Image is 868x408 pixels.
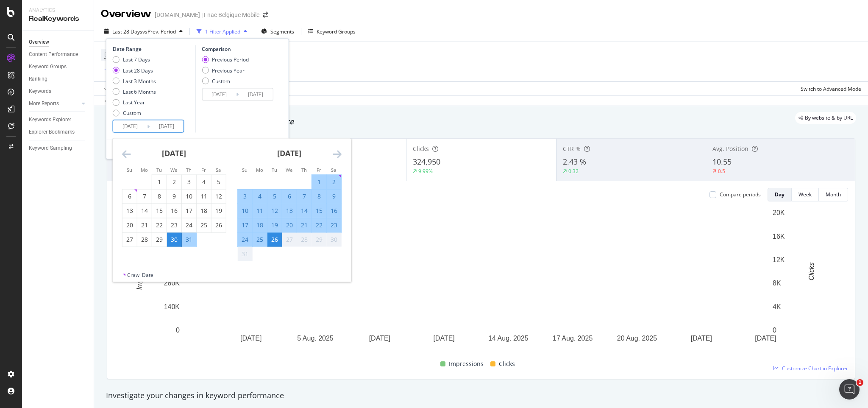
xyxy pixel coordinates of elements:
[270,28,294,35] span: Segments
[553,335,593,342] text: 17 Aug. 2025
[297,189,312,204] td: Selected. Thursday, August 7, 2025
[29,144,72,153] div: Keyword Sampling
[712,156,732,167] span: 10.55
[286,167,292,173] small: We
[137,232,152,247] td: Choose Monday, July 28, 2025 as your check-out date. It’s available.
[202,56,249,63] div: Previous Period
[127,167,132,173] small: Su
[267,221,282,229] div: 19
[826,191,841,198] div: Month
[29,75,47,84] div: Ranking
[240,335,262,342] text: [DATE]
[141,167,148,173] small: Mo
[123,109,141,117] div: Custom
[795,112,856,124] div: legacy label
[327,178,341,186] div: 2
[317,28,356,35] div: Keyword Groups
[122,204,137,218] td: Choose Sunday, July 13, 2025 as your check-out date. It’s available.
[150,120,184,132] input: End Date
[211,221,226,229] div: 26
[212,67,245,74] div: Previous Year
[101,25,186,38] button: Last 28 DaysvsPrev. Period
[197,192,211,201] div: 11
[211,207,226,215] div: 19
[327,235,341,244] div: 30
[182,192,196,201] div: 10
[237,232,252,247] td: Selected. Sunday, August 24, 2025
[201,167,206,173] small: Fr
[29,115,88,124] a: Keywords Explorer
[773,303,781,310] text: 4K
[182,221,196,229] div: 24
[205,28,240,35] div: 1 Filter Applied
[773,232,785,240] text: 16K
[282,189,297,204] td: Selected. Wednesday, August 6, 2025
[267,189,282,204] td: Selected. Tuesday, August 5, 2025
[202,88,236,100] input: Start Date
[326,175,341,189] td: Selected. Saturday, August 2, 2025
[112,28,142,35] span: Last 28 Days
[238,192,252,201] div: 3
[238,207,252,215] div: 10
[857,379,863,386] span: 1
[152,178,167,186] div: 1
[773,327,776,334] text: 0
[182,207,196,215] div: 17
[181,218,196,232] td: Choose Thursday, July 24, 2025 as your check-out date. It’s available.
[29,50,78,59] div: Content Performance
[122,235,137,244] div: 27
[123,67,153,74] div: Last 28 Days
[568,168,579,175] div: 0.32
[29,7,87,14] div: Analytics
[123,77,156,84] div: Last 3 Months
[113,56,156,63] div: Last 7 Days
[193,25,250,38] button: 1 Filter Applied
[167,189,181,204] td: Choose Wednesday, July 9, 2025 as your check-out date. It’s available.
[331,167,336,173] small: Sa
[113,99,156,106] div: Last Year
[181,175,196,189] td: Choose Thursday, July 3, 2025 as your check-out date. It’s available.
[253,192,267,201] div: 4
[113,67,156,74] div: Last 28 Days
[277,148,301,158] strong: [DATE]
[712,145,748,153] span: Avg. Position
[773,209,785,216] text: 20K
[252,189,267,204] td: Selected. Monday, August 4, 2025
[216,167,221,173] small: Sa
[305,25,359,38] button: Keyword Groups
[156,167,162,173] small: Tu
[282,207,297,215] div: 13
[326,204,341,218] td: Selected. Saturday, August 16, 2025
[152,204,167,218] td: Choose Tuesday, July 15, 2025 as your check-out date. It’s available.
[29,50,88,59] a: Content Performance
[312,204,326,218] td: Selected. Friday, August 15, 2025
[755,335,776,342] text: [DATE]
[137,235,152,244] div: 28
[253,235,267,244] div: 25
[768,188,792,201] button: Day
[773,365,848,372] a: Customize Chart in Explorer
[197,178,211,186] div: 4
[137,192,152,201] div: 7
[114,208,838,355] div: A chart.
[792,188,819,201] button: Week
[312,232,326,247] td: Not available. Friday, August 29, 2025
[563,156,586,167] span: 2.43 %
[211,178,226,186] div: 5
[29,99,59,108] div: More Reports
[136,253,143,290] text: Impressions
[167,221,181,229] div: 23
[805,115,853,120] span: By website & by URL
[164,279,180,287] text: 280K
[258,25,298,38] button: Segments
[211,218,226,232] td: Choose Saturday, July 26, 2025 as your check-out date. It’s available.
[170,167,177,173] small: We
[312,192,326,201] div: 8
[106,390,856,401] div: Investigate your changes in keyword performance
[263,12,268,18] div: arrow-right-arrow-left
[29,128,88,137] a: Explorer Bookmarks
[267,232,282,247] td: Selected as end date. Tuesday, August 26, 2025
[167,192,181,201] div: 9
[202,77,249,84] div: Custom
[297,204,312,218] td: Selected. Thursday, August 14, 2025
